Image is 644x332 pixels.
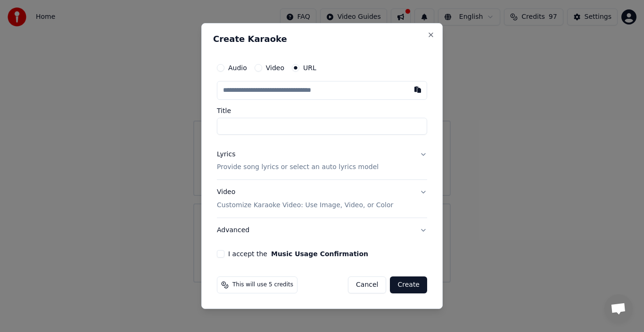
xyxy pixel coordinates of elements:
[228,65,247,71] label: Audio
[217,107,427,114] label: Title
[217,150,235,159] div: Lyrics
[217,218,427,243] button: Advanced
[271,251,368,257] button: I accept the
[217,201,393,210] p: Customize Karaoke Video: Use Image, Video, or Color
[213,35,431,43] h2: Create Karaoke
[217,180,427,218] button: VideoCustomize Karaoke Video: Use Image, Video, or Color
[303,65,316,71] label: URL
[232,281,293,289] span: This will use 5 credits
[266,65,284,71] label: Video
[217,163,379,172] p: Provide song lyrics or select an auto lyrics model
[217,188,393,211] div: Video
[217,142,427,180] button: LyricsProvide song lyrics or select an auto lyrics model
[390,276,427,293] button: Create
[228,251,368,257] label: I accept the
[348,276,386,293] button: Cancel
